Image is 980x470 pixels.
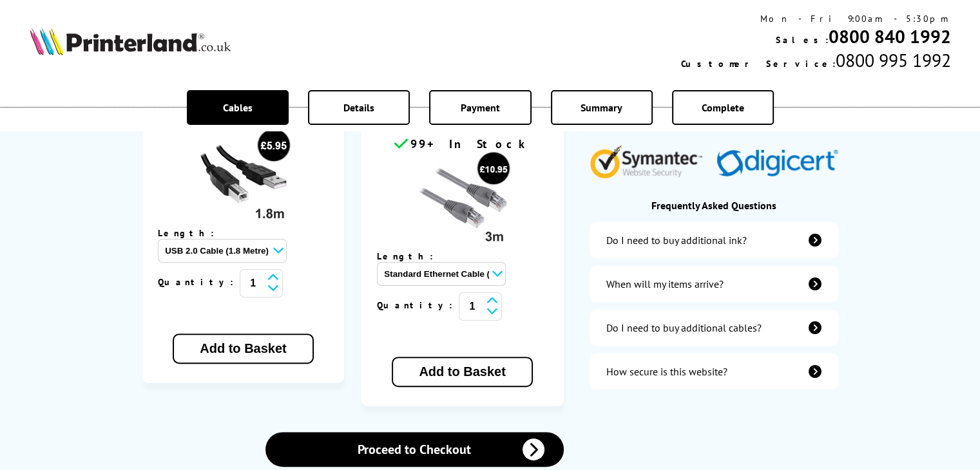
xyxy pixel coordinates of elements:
span: Details [343,101,374,114]
button: Add to Basket [392,357,532,387]
a: additional-ink [590,222,838,258]
a: additional-cables [590,310,838,346]
span: Cables [223,101,253,114]
a: secure-website [590,353,838,390]
span: Length: [377,250,446,262]
button: Add to Basket [173,334,313,364]
span: Summary [581,101,622,114]
div: Do I need to buy additional cables? [606,321,762,334]
span: Length: [158,227,227,239]
img: usb cable [195,128,291,225]
img: Digicert [716,149,838,178]
a: 0800 840 1992 [828,24,950,48]
span: 99+ In Stock [410,136,530,151]
a: items-arrive [590,266,838,302]
img: Printerland Logo [30,27,231,55]
span: Payment [461,101,500,114]
div: How secure is this website? [606,365,727,378]
div: Frequently Asked Questions [590,199,838,212]
img: Symantec Website Security [590,142,711,178]
span: 0800 995 1992 [835,48,950,72]
span: Quantity: [158,276,240,288]
div: Do I need to buy additional ink? [606,234,747,247]
a: Proceed to Checkout [265,432,563,467]
span: Quantity: [377,299,459,311]
span: Sales: [775,34,828,46]
span: Customer Service: [680,58,835,70]
div: Mon - Fri 9:00am - 5:30pm [680,13,950,24]
img: Ethernet cable [414,151,511,248]
span: Complete [702,101,744,114]
div: When will my items arrive? [606,277,724,290]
